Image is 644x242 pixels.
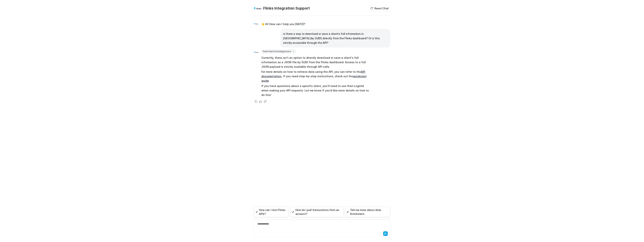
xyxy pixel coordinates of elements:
[263,6,310,11] h2: Flinks Integration Support
[369,6,390,11] button: Reset Chat
[261,56,371,69] p: Currently, there isn't an option to directly download or save a client's full information as a JS...
[254,207,289,217] button: How can I test Flinks APIs?
[254,22,258,26] img: Widget
[345,207,390,217] button: Tell me more about data Enrichment.
[261,84,371,97] p: If you have questions about a specific client, you’ll need to use their LoginId when making your ...
[254,50,258,54] img: Widget
[261,22,305,26] p: 👋 Hi! How can I help you [DATE]?
[283,32,388,45] p: is there a way to download or save a client’s full information in [GEOGRAPHIC_DATA] (by GUID) dir...
[261,70,371,83] p: For more details on how to retrieve data using the API, you can refer to the . If you need step-b...
[254,4,261,12] img: Widget
[290,207,343,217] button: How do I pull transactions from an account?
[261,50,296,53] span: Searched knowledge base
